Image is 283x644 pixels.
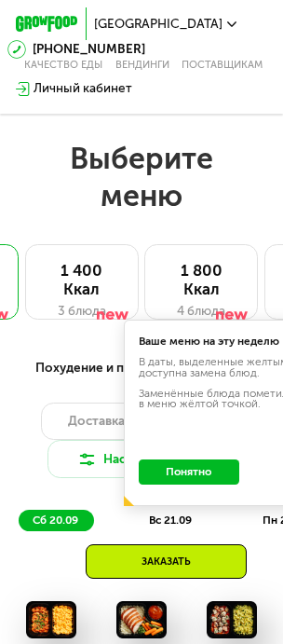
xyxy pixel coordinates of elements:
span: Доставка: [68,412,128,431]
span: сб 20.09 [33,514,78,527]
button: Понятно [139,459,239,485]
a: [PHONE_NUMBER] [7,40,145,59]
a: Качество еды [24,59,102,72]
button: Настроить меню [47,440,236,478]
div: 1 400 Ккал [42,261,122,299]
div: поставщикам [182,59,263,72]
div: Заказать [86,544,247,579]
div: Личный кабинет [34,79,132,98]
a: Вендинги [115,59,169,72]
span: [GEOGRAPHIC_DATA] [94,18,222,31]
div: Похудение и поддержание формы [19,358,264,377]
span: вс 21.09 [149,514,192,527]
div: 3 блюда [42,302,122,321]
div: 4 блюда [161,302,241,321]
div: 1 800 Ккал [161,261,241,299]
h2: Выберите меню [50,140,233,214]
